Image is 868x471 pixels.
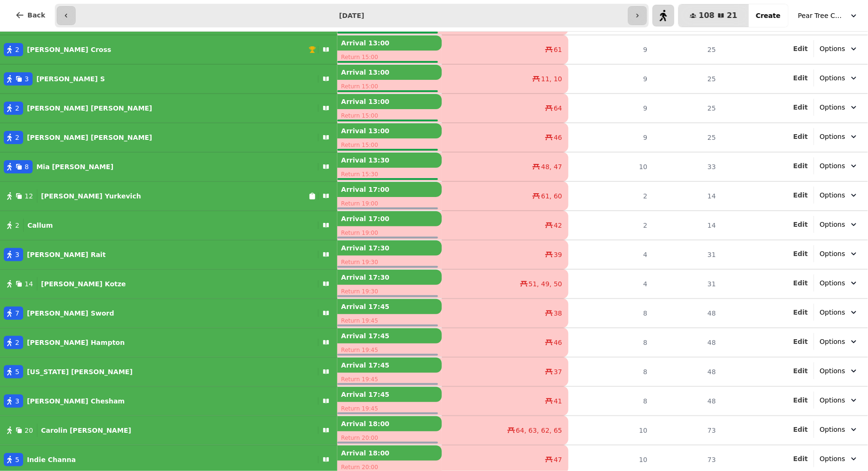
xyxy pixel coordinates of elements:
td: 8 [568,299,653,328]
button: 10821 [679,4,749,27]
p: Arrival 18:00 [337,416,441,431]
span: 7 [15,308,19,318]
span: Options [820,161,845,171]
button: Edit [793,425,808,434]
button: Edit [793,190,808,200]
p: Callum [27,221,53,230]
p: Return 15:00 [337,109,441,122]
td: 4 [568,240,653,269]
p: Return 19:45 [337,343,441,357]
p: [PERSON_NAME] Yurkevich [41,191,141,201]
span: 39 [554,250,562,259]
span: Edit [793,133,808,140]
button: Edit [793,308,808,317]
td: 10 [568,416,653,445]
p: Return 19:45 [337,314,441,327]
span: 51, 49, 50 [529,279,562,289]
span: 64 [554,103,562,113]
button: Options [814,333,864,350]
p: Return 20:00 [337,431,441,445]
span: Edit [793,45,808,52]
p: Carolin [PERSON_NAME] [41,426,131,435]
span: 47 [554,455,562,464]
p: Arrival 13:30 [337,153,441,168]
p: Arrival 17:00 [337,211,441,226]
span: 5 [15,455,19,464]
button: Edit [793,278,808,288]
p: Return 19:30 [337,285,441,298]
p: Arrival 17:45 [337,299,441,314]
p: Return 15:30 [337,168,441,181]
td: 4 [568,269,653,299]
span: 46 [554,133,562,142]
button: Options [814,69,864,86]
button: Create [748,4,788,27]
p: Arrival 17:45 [337,328,441,343]
span: 12 [25,191,33,201]
span: 64, 63, 62, 65 [516,426,562,435]
span: Edit [793,163,808,169]
td: 8 [568,357,653,386]
button: Options [814,40,864,57]
span: 8 [25,162,29,171]
td: 2 [568,211,653,240]
td: 9 [568,64,653,94]
p: [PERSON_NAME] Chesham [27,396,125,406]
td: 8 [568,328,653,357]
span: Edit [793,309,808,316]
td: 9 [568,94,653,123]
span: Options [820,366,845,376]
button: Edit [793,220,808,229]
button: Back [8,4,53,26]
span: 46 [554,338,562,347]
button: Edit [793,249,808,258]
span: Options [820,249,845,258]
span: Edit [793,455,808,462]
button: Options [814,216,864,233]
span: Edit [793,280,808,286]
span: Back [27,12,45,18]
p: [PERSON_NAME] Cross [27,45,112,54]
td: 31 [653,269,722,299]
span: Options [820,73,845,83]
button: Edit [793,337,808,346]
p: [PERSON_NAME] Sword [27,308,114,318]
button: Edit [793,73,808,83]
p: [PERSON_NAME] [PERSON_NAME] [27,133,152,142]
button: Options [814,421,864,438]
td: 25 [653,123,722,152]
button: Edit [793,366,808,376]
td: 8 [568,386,653,416]
span: 3 [25,74,29,84]
button: Edit [793,132,808,141]
span: Options [820,44,845,53]
p: Arrival 13:00 [337,65,441,80]
button: Options [814,274,864,291]
span: 37 [554,367,562,377]
span: 21 [727,12,737,19]
td: 48 [653,386,722,416]
button: Options [814,362,864,379]
span: 2 [15,133,19,142]
span: Options [820,278,845,288]
p: Mia [PERSON_NAME] [36,162,113,171]
p: Arrival 17:30 [337,240,441,256]
td: 25 [653,94,722,123]
span: Options [820,220,845,229]
span: 3 [15,396,19,406]
span: Edit [793,104,808,111]
span: Edit [793,338,808,345]
span: Edit [793,221,808,228]
p: Return 19:45 [337,373,441,386]
span: 108 [699,12,714,19]
p: [PERSON_NAME] [PERSON_NAME] [27,103,152,113]
button: Options [814,157,864,174]
p: Return 15:00 [337,80,441,93]
span: Edit [793,75,808,81]
p: Return 19:00 [337,197,441,210]
span: Edit [793,397,808,403]
button: Edit [793,161,808,171]
p: Return 15:00 [337,51,441,64]
button: Options [814,245,864,262]
span: Options [820,425,845,434]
